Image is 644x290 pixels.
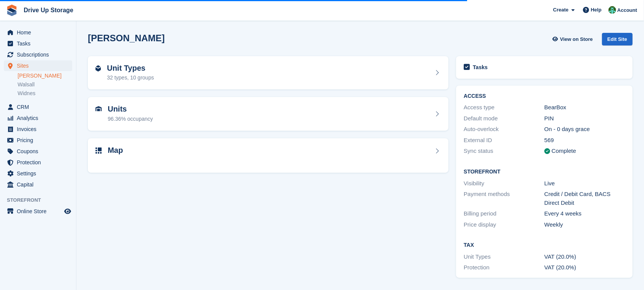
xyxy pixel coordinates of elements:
span: Online Store [17,206,63,217]
span: Subscriptions [17,49,63,60]
span: CRM [17,102,63,112]
h2: Units [108,105,153,113]
div: Payment methods [464,190,544,207]
span: Help [591,6,602,14]
a: Preview store [63,207,72,216]
span: Capital [17,179,63,190]
img: map-icn-33ee37083ee616e46c38cad1a60f524a97daa1e2b2c8c0bc3eb3415660979fc1.svg [95,147,102,154]
div: Access type [464,103,544,112]
a: menu [4,168,72,179]
h2: Map [108,146,123,155]
span: Account [617,6,637,14]
span: Home [17,27,63,38]
a: Walsall [18,81,72,88]
a: menu [4,206,72,217]
h2: Storefront [464,169,625,175]
div: Sync status [464,147,544,156]
a: Widnes [18,90,72,97]
div: Protection [464,263,544,272]
a: Units 96.36% occupancy [88,97,448,131]
span: Tasks [17,38,63,49]
a: menu [4,124,72,134]
a: menu [4,38,72,49]
div: Weekly [544,220,625,229]
img: unit-type-icn-2b2737a686de81e16bb02015468b77c625bbabd49415b5ef34ead5e3b44a266d.svg [95,65,101,71]
a: menu [4,27,72,38]
a: menu [4,135,72,146]
span: Storefront [7,196,76,204]
h2: Tax [464,242,625,248]
div: Credit / Debit Card, BACS Direct Debit [544,190,625,207]
span: Create [553,6,568,14]
span: Analytics [17,113,63,123]
img: unit-icn-7be61d7bf1b0ce9d3e12c5938cc71ed9869f7b940bace4675aadf7bd6d80202e.svg [95,106,102,112]
div: 569 [544,136,625,145]
div: VAT (20.0%) [544,253,625,261]
div: 96.36% occupancy [108,115,153,123]
span: Pricing [17,135,63,146]
span: Protection [17,157,63,168]
span: Coupons [17,146,63,157]
div: Billing period [464,209,544,218]
img: Camille [608,6,616,14]
a: [PERSON_NAME] [18,72,72,79]
a: menu [4,49,72,60]
div: Edit Site [602,33,633,45]
div: Complete [552,147,576,156]
span: Sites [17,60,63,71]
a: View on Store [551,33,596,45]
h2: [PERSON_NAME] [88,33,165,43]
div: BearBox [544,103,625,112]
div: Live [544,179,625,188]
a: menu [4,146,72,157]
a: Map [88,138,448,173]
div: VAT (20.0%) [544,263,625,272]
a: menu [4,157,72,168]
div: PIN [544,114,625,123]
div: Default mode [464,114,544,123]
div: Auto-overlock [464,125,544,134]
a: Unit Types 32 types, 10 groups [88,56,448,90]
span: Invoices [17,124,63,134]
div: External ID [464,136,544,145]
a: Drive Up Storage [21,4,76,16]
h2: ACCESS [464,93,625,99]
a: menu [4,60,72,71]
div: 32 types, 10 groups [107,74,154,82]
div: Visibility [464,179,544,188]
span: Settings [17,168,63,179]
img: stora-icon-8386f47178a22dfd0bd8f6a31ec36ba5ce8667c1dd55bd0f319d3a0aa187defe.svg [6,5,18,16]
div: Price display [464,220,544,229]
a: Edit Site [602,33,633,49]
a: menu [4,113,72,123]
div: On - 0 days grace [544,125,625,134]
div: Every 4 weeks [544,209,625,218]
span: View on Store [560,36,593,43]
h2: Tasks [473,64,488,71]
a: menu [4,102,72,112]
div: Unit Types [464,253,544,261]
h2: Unit Types [107,64,154,73]
a: menu [4,179,72,190]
